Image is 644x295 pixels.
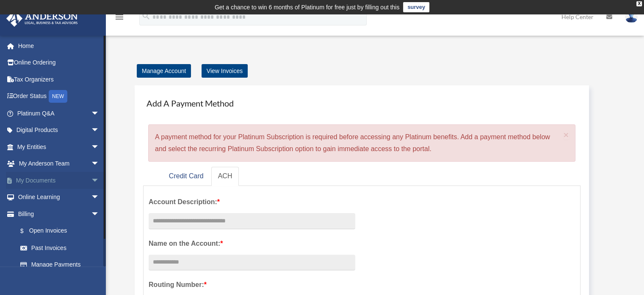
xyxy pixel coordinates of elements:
a: $Open Invoices [12,222,112,240]
button: Close [564,130,569,139]
a: Online Ordering [6,54,112,71]
a: Credit Card [162,167,210,186]
span: arrow_drop_down [91,172,108,189]
a: My Anderson Teamarrow_drop_down [6,155,112,172]
a: menu [114,15,124,22]
div: Get a chance to win 6 months of Platinum for free just by filling out this [215,2,400,12]
h4: Add A Payment Method [143,94,580,112]
a: Online Learningarrow_drop_down [6,189,112,206]
label: Routing Number: [149,279,355,291]
span: $ [25,226,29,236]
a: ACH [211,167,239,186]
span: arrow_drop_down [91,105,108,122]
a: Digital Productsarrow_drop_down [6,122,112,139]
a: survey [403,2,429,12]
a: Past Invoices [12,239,112,256]
div: NEW [49,90,67,103]
span: arrow_drop_down [91,155,108,173]
img: User Pic [625,11,638,23]
i: menu [114,12,124,22]
span: arrow_drop_down [91,122,108,139]
a: Order StatusNEW [6,88,112,105]
span: × [564,130,569,140]
a: Manage Payments [12,256,108,273]
div: close [636,1,642,6]
span: arrow_drop_down [91,205,108,223]
i: search [141,11,151,21]
img: Anderson Advisors Platinum Portal [4,10,80,27]
label: Name on the Account: [149,238,355,250]
label: Account Description: [149,196,355,208]
a: Home [6,37,112,54]
a: My Entitiesarrow_drop_down [6,138,112,155]
div: A payment method for your Platinum Subscription is required before accessing any Platinum benefit... [148,124,575,162]
span: arrow_drop_down [91,189,108,206]
a: Tax Organizers [6,71,112,88]
a: Billingarrow_drop_down [6,205,112,222]
span: arrow_drop_down [91,138,108,156]
a: My Documentsarrow_drop_down [6,172,112,189]
a: Platinum Q&Aarrow_drop_down [6,105,112,122]
a: View Invoices [202,64,248,78]
a: Manage Account [137,64,191,78]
